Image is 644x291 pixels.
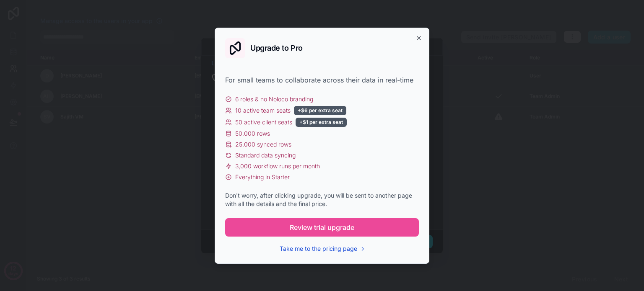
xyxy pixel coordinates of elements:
[294,106,346,115] div: +$6 per extra seat
[235,106,291,115] span: 10 active team seats
[296,118,347,127] div: +$1 per extra seat
[235,118,292,126] span: 50 active client seats
[235,129,270,138] span: 50,000 rows
[235,95,313,103] span: 6 roles & no Noloco branding
[235,140,291,149] span: 25,000 synced rows
[225,218,419,237] button: Review trial upgrade
[290,222,354,232] span: Review trial upgrade
[235,162,320,170] span: 3,000 workflow runs per month
[280,245,364,253] button: Take me to the pricing page →
[250,44,303,52] h2: Upgrade to Pro
[225,75,419,85] div: For small teams to collaborate across their data in real-time
[235,151,296,160] span: Standard data syncing
[225,191,419,208] div: Don't worry, after clicking upgrade, you will be sent to another page with all the details and th...
[235,173,290,181] span: Everything in Starter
